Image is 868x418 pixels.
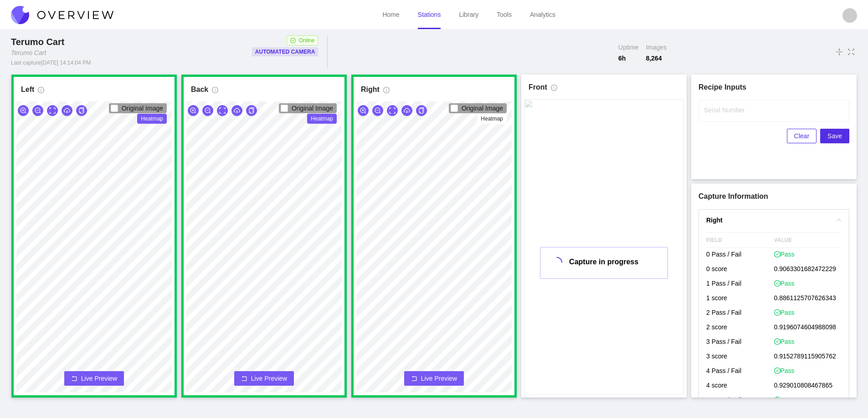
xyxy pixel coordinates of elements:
[706,335,774,350] p: 3 Pass / Fail
[774,368,781,374] span: check-circle
[299,36,315,45] span: Online
[774,321,842,335] p: 0.9196074604988098
[774,379,842,393] p: 0.929010808467865
[11,37,64,47] span: Terumo Cart
[76,105,87,116] button: copy
[11,35,68,48] div: Terumo Cart
[774,308,795,317] span: Pass
[421,374,457,383] span: Live Preview
[827,131,842,141] span: Save
[847,47,855,57] span: fullscreen
[307,114,337,124] span: Heatmap
[774,337,795,346] span: Pass
[49,107,56,115] span: expand
[774,251,781,257] span: check-circle
[387,105,398,116] button: expand
[787,129,817,143] button: Clear
[360,107,366,115] span: zoom-in
[231,105,242,116] button: cloud-download
[361,84,380,95] h1: Right
[35,107,41,115] span: zoom-out
[459,11,478,18] a: Library
[774,366,795,375] span: Pass
[699,191,849,202] h1: Capture Information
[706,321,774,335] p: 2 score
[38,87,44,97] span: info-circle
[549,255,565,270] span: loading
[569,258,638,266] span: Capture in progress
[188,105,199,116] button: zoom-in
[706,248,774,262] p: 0 Pass / Fail
[774,280,781,287] span: check-circle
[251,374,287,383] span: Live Preview
[706,350,774,364] p: 3 score
[205,107,211,115] span: zoom-out
[774,395,795,404] span: Pass
[699,82,849,93] h1: Recipe Inputs
[699,210,849,231] div: rightRight
[219,107,226,115] span: expand
[462,105,503,112] span: Original Image
[241,375,247,383] span: rollback
[774,279,795,288] span: Pass
[32,105,43,116] button: zoom-out
[389,107,395,115] span: expand
[706,393,774,408] p: 5 Pass / Fail
[290,38,296,43] span: check-circle
[234,371,294,386] button: rollbackLive Preview
[704,106,745,115] label: Serial Number
[497,11,512,18] a: Tools
[212,87,218,97] span: info-circle
[71,375,77,383] span: rollback
[618,54,638,63] span: 6 h
[81,374,117,383] span: Live Preview
[646,54,667,63] span: 8,264
[418,11,441,18] a: Stations
[551,85,557,95] span: info-circle
[292,105,333,112] span: Original Image
[418,107,425,115] span: copy
[477,114,507,124] span: Heatmap
[137,114,167,124] span: Heatmap
[706,233,774,247] span: FIELD
[618,43,638,52] span: Uptime
[11,59,91,66] div: Last capture [DATE] 14:14:04 PM
[416,105,427,116] button: copy
[706,379,774,393] p: 4 score
[774,262,842,277] p: 0.9063301682472229
[404,107,410,115] span: cloud-download
[836,217,842,223] span: right
[234,107,240,115] span: cloud-download
[706,292,774,306] p: 1 score
[62,105,72,116] button: cloud-download
[248,107,255,115] span: copy
[529,82,547,93] h1: Front
[47,105,58,116] button: expand
[794,131,809,141] span: Clear
[382,11,399,18] a: Home
[64,107,70,115] span: cloud-download
[191,84,208,95] h1: Back
[11,48,46,57] div: Terumo Cart
[78,107,85,115] span: copy
[706,262,774,277] p: 0 score
[202,105,213,116] button: zoom-out
[122,105,163,112] span: Original Image
[706,277,774,292] p: 1 Pass / Fail
[21,84,34,95] h1: Left
[217,105,228,116] button: expand
[774,250,795,259] span: Pass
[383,87,390,97] span: info-circle
[774,350,842,364] p: 0.9152789115905762
[255,47,315,56] p: Automated Camera
[774,233,842,247] span: VALUE
[411,375,417,383] span: rollback
[706,215,831,225] h4: Right
[375,107,381,115] span: zoom-out
[820,129,849,143] button: Save
[18,105,29,116] button: zoom-in
[190,107,196,115] span: zoom-in
[774,338,781,345] span: check-circle
[774,292,842,306] p: 0.8861125707626343
[774,397,781,403] span: check-circle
